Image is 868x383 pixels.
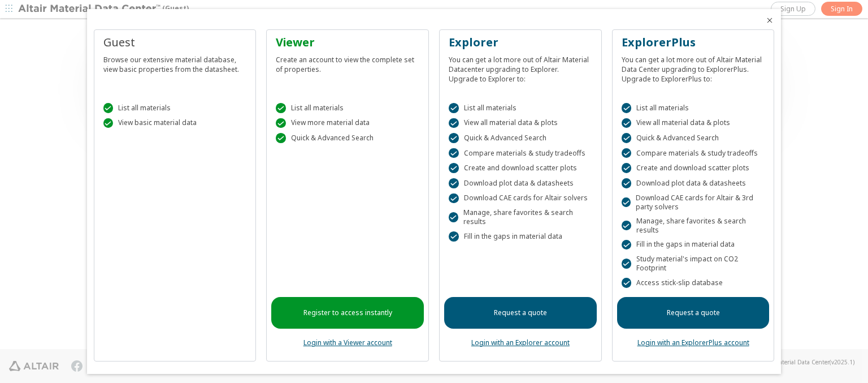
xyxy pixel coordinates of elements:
[622,118,632,128] div: 
[622,178,632,188] div: 
[622,133,632,143] div: 
[103,103,114,113] div: 
[449,193,592,204] div: Download CAE cards for Altair solvers
[622,163,632,173] div: 
[622,133,765,143] div: Quick & Advanced Search
[449,231,592,242] div: Fill in the gaps in material data
[276,103,286,113] div: 
[303,338,392,347] a: Login with a Viewer account
[276,118,419,128] div: View more material data
[103,118,114,128] div: 
[622,148,765,158] div: Compare materials & study tradeoffs
[103,50,247,74] div: Browse our extensive material database, view basic properties from the datasheet.
[449,231,459,242] div: 
[622,255,765,273] div: Study material's impact on CO2 Footprint
[449,163,459,173] div: 
[622,163,765,173] div: Create and download scatter plots
[449,193,459,204] div: 
[622,197,631,208] div: 
[622,50,765,84] div: You can get a lot more out of Altair Material Data Center upgrading to ExplorerPlus. Upgrade to E...
[276,133,286,143] div: 
[622,35,765,50] div: ExplorerPlus
[271,297,424,329] a: Register to access instantly
[449,148,459,158] div: 
[449,133,592,143] div: Quick & Advanced Search
[449,103,459,113] div: 
[622,103,632,113] div: 
[449,50,592,84] div: You can get a lot more out of Altair Material Datacenter upgrading to Explorer. Upgrade to Explor...
[449,212,458,222] div: 
[276,50,419,74] div: Create an account to view the complete set of properties.
[449,103,592,113] div: List all materials
[637,338,749,347] a: Login with an ExplorerPlus account
[622,217,765,235] div: Manage, share favorites & search results
[449,178,459,188] div: 
[449,148,592,158] div: Compare materials & study tradeoffs
[622,103,765,113] div: List all materials
[449,35,592,50] div: Explorer
[449,163,592,173] div: Create and download scatter plots
[622,178,765,188] div: Download plot data & datasheets
[471,338,570,347] a: Login with an Explorer account
[622,193,765,212] div: Download CAE cards for Altair & 3rd party solvers
[103,35,247,50] div: Guest
[622,118,765,128] div: View all material data & plots
[449,118,459,128] div: 
[276,133,419,143] div: Quick & Advanced Search
[103,103,247,113] div: List all materials
[449,178,592,188] div: Download plot data & datasheets
[449,118,592,128] div: View all material data & plots
[622,148,632,158] div: 
[622,278,765,288] div: Access stick-slip database
[449,133,459,143] div: 
[622,278,632,288] div: 
[622,221,631,231] div: 
[276,103,419,113] div: List all materials
[617,297,770,329] a: Request a quote
[276,118,286,128] div: 
[622,259,631,269] div: 
[276,35,419,50] div: Viewer
[103,118,247,128] div: View basic material data
[622,240,765,250] div: Fill in the gaps in material data
[449,208,592,226] div: Manage, share favorites & search results
[622,240,632,250] div: 
[765,16,774,25] button: Close
[444,297,597,329] a: Request a quote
